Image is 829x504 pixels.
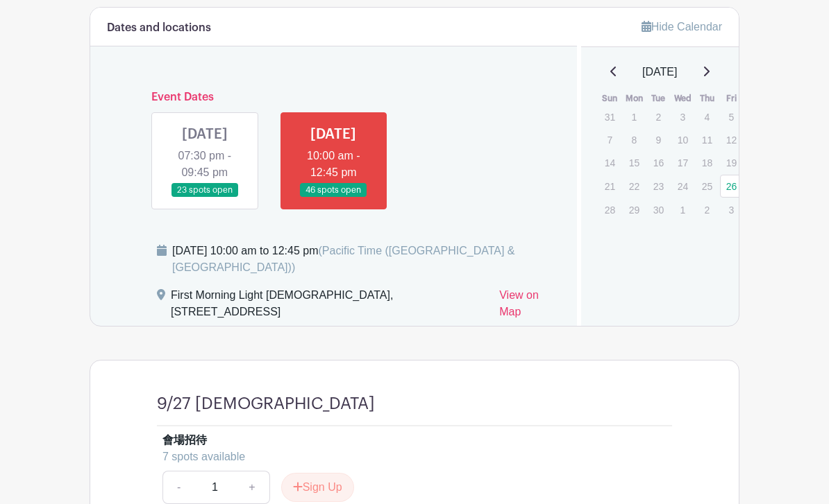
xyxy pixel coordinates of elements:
p: 3 [720,199,743,220]
p: 11 [696,129,719,150]
p: 28 [598,199,621,220]
button: Sign Up [281,473,354,502]
p: 8 [623,129,646,150]
p: 1 [671,199,694,220]
p: 19 [720,152,743,173]
p: 4 [696,106,719,128]
p: 22 [623,175,646,197]
p: 12 [720,129,743,150]
p: 17 [671,152,694,173]
th: Sun [598,92,622,105]
th: Mon [622,92,646,105]
a: + [235,471,269,504]
p: 24 [671,175,694,197]
p: 21 [598,175,621,197]
p: 18 [696,152,719,173]
p: 3 [671,106,694,128]
p: 23 [647,175,670,197]
h4: 9/27 [DEMOGRAPHIC_DATA] [157,394,375,414]
p: 25 [696,175,719,197]
h6: Event Dates [140,91,527,104]
h6: Dates and locations [107,21,211,35]
p: 29 [623,199,646,220]
div: [DATE] 10:00 am to 12:45 pm [172,243,560,276]
th: Fri [719,92,744,105]
th: Tue [646,92,671,105]
p: 14 [598,152,621,173]
p: 30 [647,199,670,220]
th: Thu [695,92,719,105]
a: View on Map [499,287,560,326]
p: 15 [623,152,646,173]
p: 31 [598,106,621,128]
p: 7 [598,129,621,150]
a: 26 [720,175,743,198]
div: First Morning Light [DEMOGRAPHIC_DATA], [STREET_ADDRESS] [171,287,488,326]
p: 16 [647,152,670,173]
p: 1 [623,106,646,128]
div: 7 spots available [162,449,655,465]
span: (Pacific Time ([GEOGRAPHIC_DATA] & [GEOGRAPHIC_DATA])) [172,245,515,273]
span: [DATE] [642,64,677,80]
p: 5 [720,106,743,128]
p: 9 [647,129,670,150]
p: 2 [647,106,670,128]
div: 會場招待 [162,432,207,449]
th: Wed [671,92,695,105]
a: - [162,471,194,504]
p: 10 [671,129,694,150]
p: 2 [696,199,719,220]
a: Hide Calendar [642,21,722,33]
